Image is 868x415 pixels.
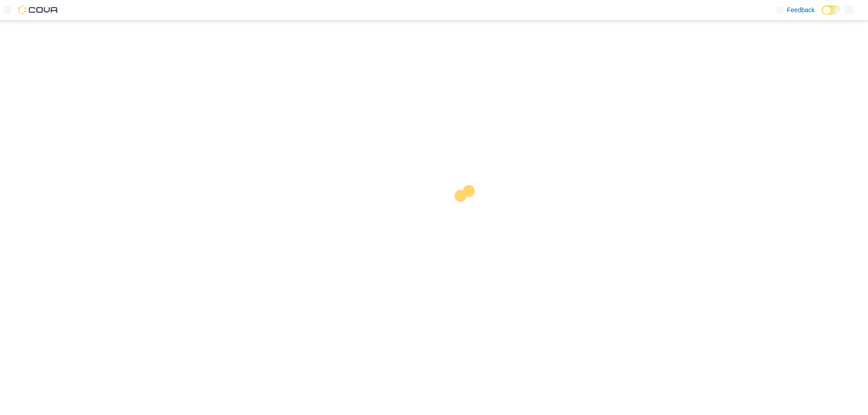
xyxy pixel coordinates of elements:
input: Dark Mode [822,5,841,15]
span: Dark Mode [822,15,822,15]
img: Cova [18,5,59,14]
a: Feedback [773,1,818,19]
span: Feedback [787,5,815,14]
img: cova-loader [434,178,502,246]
